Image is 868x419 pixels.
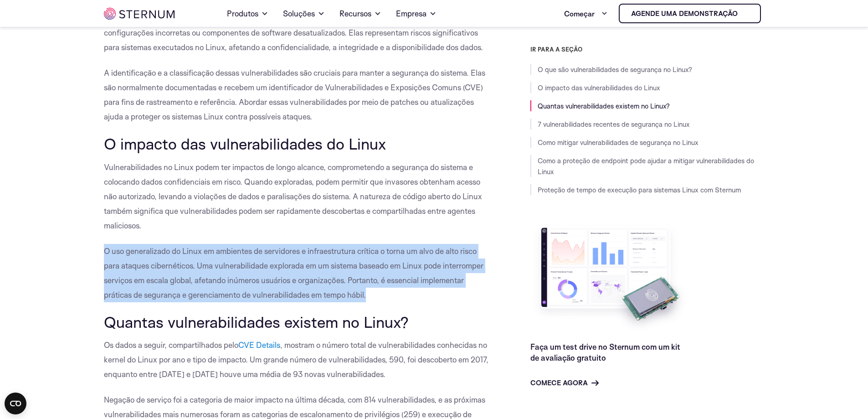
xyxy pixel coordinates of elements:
a: Quantas vulnerabilidades existem no Linux? [538,102,670,110]
font: O impacto das vulnerabilidades do Linux [104,134,386,153]
a: 7 vulnerabilidades recentes de segurança no Linux [538,120,690,129]
a: Começar [564,5,608,23]
font: Quantas vulnerabilidades existem no Linux? [104,312,409,331]
font: Agende uma demonstração [631,9,738,18]
font: Vulnerabilidades no Linux podem ter impactos de longo alcance, comprometendo a segurança do siste... [104,162,482,230]
a: CVE Details [238,340,280,350]
font: O uso generalizado do Linux em ambientes de servidores e infraestrutura crítica o torna um alvo d... [104,246,483,300]
font: Soluções [283,9,315,18]
a: Proteção de tempo de execução para sistemas Linux com Sternum [538,186,741,194]
font: Os dados a seguir, compartilhados pelo [104,340,238,350]
a: O que são vulnerabilidades de segurança no Linux? [538,65,692,74]
a: Como a proteção de endpoint pode ajudar a mitigar vulnerabilidades do Linux [538,156,754,176]
font: Recursos [339,9,371,18]
font: Começar [564,9,595,18]
a: Agende uma demonstração [619,4,761,23]
font: A identificação e a classificação dessas vulnerabilidades são cruciais para manter a segurança do... [104,68,485,121]
font: Empresa [396,9,426,18]
font: Produtos [227,9,258,18]
img: esterno iot [741,10,749,17]
a: Como mitigar vulnerabilidades de segurança no Linux [538,138,699,147]
font: , mostram o número total de vulnerabilidades conhecidas no kernel do Linux por ano e tipo de impa... [104,340,488,379]
button: Abra o widget CMP [5,393,26,414]
a: Faça um test drive no Sternum com um kit de avaliação gratuito [530,342,680,362]
a: Comece agora [530,378,599,388]
a: O impacto das vulnerabilidades do Linux [538,83,660,92]
img: esterno iot [104,8,175,20]
font: IR PARA A SEÇÃO [530,46,582,53]
font: Comece agora [530,378,588,387]
img: Faça um test drive no Sternum com um kit de avaliação gratuito [530,221,690,334]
